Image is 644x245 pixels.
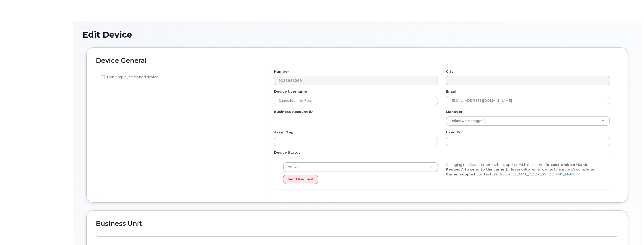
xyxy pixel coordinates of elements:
[442,162,605,177] div: Changing the Status in here will not update with the carrier, , please call or email carrier to e...
[274,150,301,155] label: Device Status
[446,116,610,126] a: Unknown Manager ()
[274,130,294,135] label: Asset Tag
[446,89,456,94] label: Email
[446,172,493,176] strong: Carrier support contact:
[101,75,105,79] input: Non-employee owned device
[446,109,463,114] label: Manager
[96,220,618,227] h2: Business Unit
[274,109,313,114] label: Business Account ID
[516,172,576,176] a: [EMAIL_ADDRESS][DOMAIN_NAME]
[274,89,307,94] label: Device Username
[446,69,453,74] label: City
[447,119,486,123] span: Unknown Manager ()
[82,30,632,39] h1: Edit Device
[96,57,618,64] h2: Device General
[285,165,299,169] span: Active
[101,74,158,80] label: Non-employee owned device
[283,162,438,172] a: Active
[274,69,289,74] label: Number
[446,130,463,135] label: Used For
[283,175,318,184] button: Send Request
